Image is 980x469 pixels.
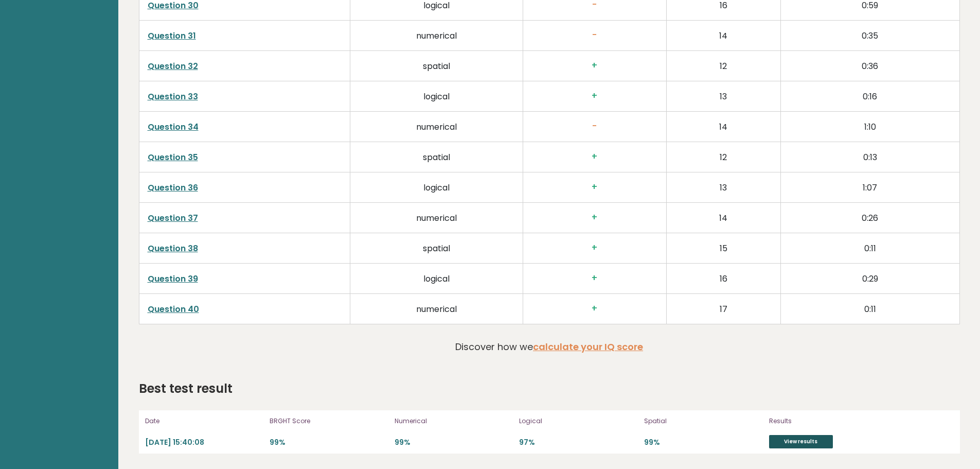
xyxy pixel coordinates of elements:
[148,151,198,163] a: Question 35
[666,20,780,50] td: 14
[666,142,780,172] td: 12
[666,263,780,293] td: 16
[531,30,658,41] h3: -
[148,91,198,102] a: Question 33
[531,273,658,284] h3: +
[531,182,658,193] h3: +
[350,20,523,50] td: numerical
[350,142,523,172] td: spatial
[350,81,523,111] td: logical
[666,50,780,81] td: 12
[519,438,638,447] p: 97%
[531,151,658,162] h3: +
[148,212,198,224] a: Question 37
[780,81,959,111] td: 0:16
[519,416,638,426] p: Logical
[148,121,199,133] a: Question 34
[148,60,198,72] a: Question 32
[350,111,523,142] td: numerical
[145,416,264,426] p: Date
[531,91,658,101] h3: +
[666,202,780,233] td: 14
[148,303,199,315] a: Question 40
[666,233,780,263] td: 15
[666,172,780,202] td: 13
[350,202,523,233] td: numerical
[780,20,959,50] td: 0:35
[780,50,959,81] td: 0:36
[531,60,658,71] h3: +
[666,81,780,111] td: 13
[780,111,959,142] td: 1:10
[148,242,198,254] a: Question 38
[531,303,658,314] h3: +
[769,416,877,426] p: Results
[769,435,833,448] a: View results
[780,293,959,324] td: 0:11
[139,379,233,398] h2: Best test result
[270,416,388,426] p: BRGHT Score
[145,438,264,447] p: [DATE] 15:40:08
[780,233,959,263] td: 0:11
[350,233,523,263] td: spatial
[455,340,643,354] p: Discover how we
[350,50,523,81] td: spatial
[780,172,959,202] td: 1:07
[395,438,513,447] p: 99%
[531,212,658,223] h3: +
[533,340,643,353] a: calculate your IQ score
[350,293,523,324] td: numerical
[395,416,513,426] p: Numerical
[666,293,780,324] td: 17
[531,121,658,132] h3: -
[780,263,959,293] td: 0:29
[148,182,198,194] a: Question 36
[780,142,959,172] td: 0:13
[531,242,658,253] h3: +
[780,202,959,233] td: 0:26
[350,172,523,202] td: logical
[644,438,763,447] p: 99%
[644,416,763,426] p: Spatial
[350,263,523,293] td: logical
[148,30,196,42] a: Question 31
[666,111,780,142] td: 14
[148,273,198,285] a: Question 39
[270,438,388,447] p: 99%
